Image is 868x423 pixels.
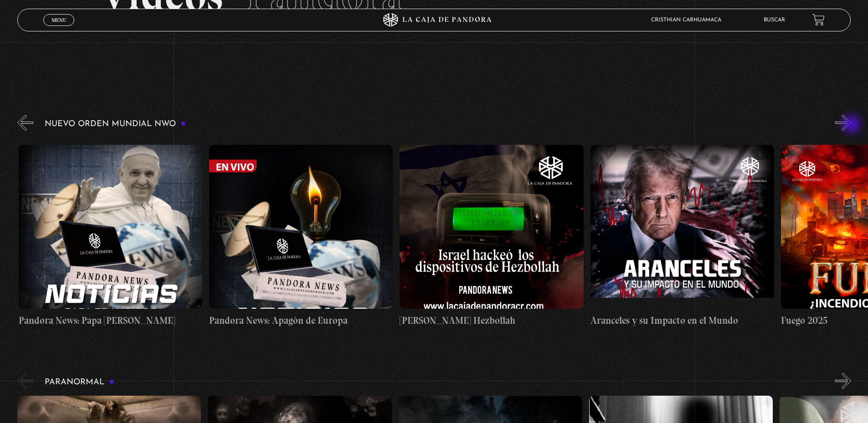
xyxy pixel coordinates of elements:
[19,138,202,335] a: Pandora News: Papa [PERSON_NAME]
[835,115,851,131] button: Next
[48,25,70,31] span: Cerrar
[209,138,393,335] a: Pandora News: Apagón de Europa
[19,313,202,328] h4: Pandora News: Papa [PERSON_NAME]
[51,17,67,23] span: Menu
[17,373,33,389] button: Previous
[835,373,851,389] button: Next
[591,138,774,335] a: Aranceles y su Impacto en el Mundo
[400,313,583,328] h4: [PERSON_NAME] Hezbollah
[591,313,774,328] h4: Aranceles y su Impacto en el Mundo
[764,17,785,23] a: Buscar
[647,17,730,23] span: cristhian carhuamaca
[812,14,825,26] a: View your shopping cart
[45,120,186,128] h3: Nuevo Orden Mundial NWO
[400,138,583,335] a: [PERSON_NAME] Hezbollah
[45,378,114,387] h3: Paranormal
[17,115,33,131] button: Previous
[209,313,393,328] h4: Pandora News: Apagón de Europa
